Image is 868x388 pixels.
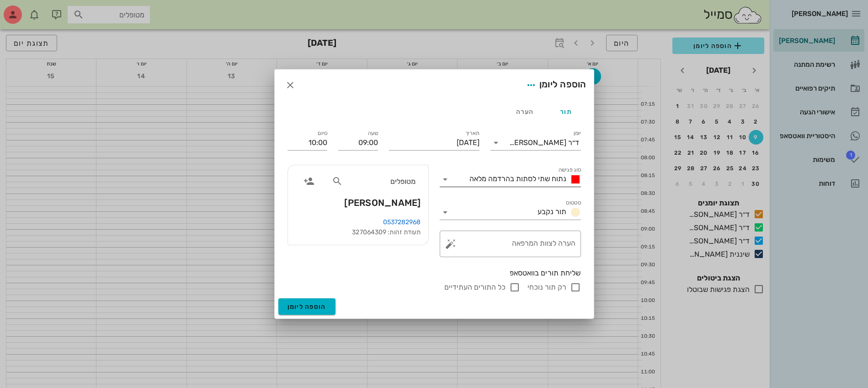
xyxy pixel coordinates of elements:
[440,205,581,220] div: סטטוסתור נקבע
[288,268,581,278] div: שליחת תורים בוואטסאפ
[344,195,421,210] span: [PERSON_NAME]
[545,101,586,123] div: תור
[490,135,581,150] div: יומןד״ר [PERSON_NAME]
[504,101,545,123] div: הערה
[295,227,421,237] div: תעודת זהות: 327064309
[523,77,586,93] div: הוספה ליומן
[278,298,335,315] button: הוספה ליומן
[538,207,566,216] span: תור נקבע
[444,283,506,292] label: כל התורים העתידיים
[566,199,581,206] label: סטטוס
[288,303,326,311] span: הוספה ליומן
[367,130,378,137] label: שעה
[558,167,581,173] label: סוג פגישה
[509,139,579,147] div: ד״ר [PERSON_NAME]
[383,218,421,226] a: 0537282968
[573,130,581,137] label: יומן
[318,130,327,137] label: סיום
[469,174,566,183] span: נתוח שתי לסתות בהרדמה מלאה
[527,283,566,292] label: רק תור נוכחי
[465,130,479,137] label: תאריך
